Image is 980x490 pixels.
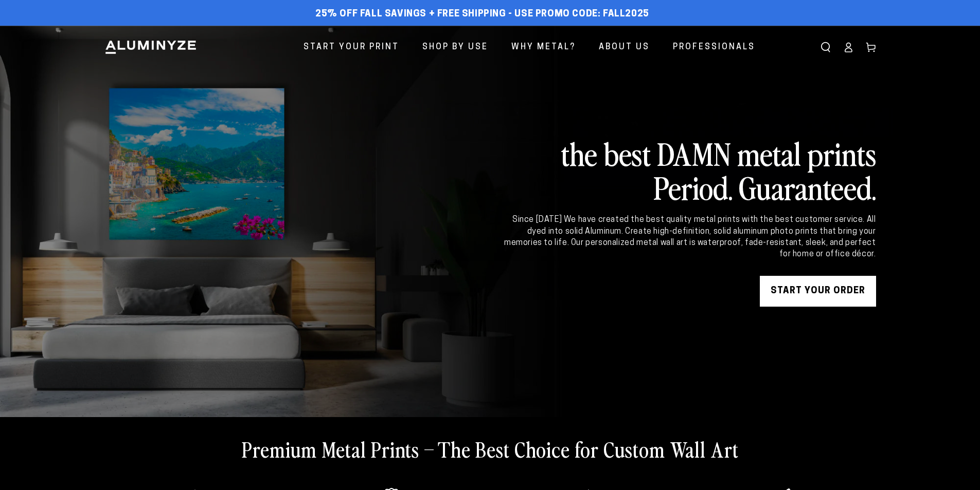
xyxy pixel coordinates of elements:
[296,34,407,61] a: Start Your Print
[599,40,650,55] span: About Us
[760,276,876,307] a: START YOUR Order
[315,9,649,20] span: 25% off FALL Savings + Free Shipping - Use Promo Code: FALL2025
[673,40,755,55] span: Professionals
[503,214,876,260] div: Since [DATE] We have created the best quality metal prints with the best customer service. All dy...
[304,40,399,55] span: Start Your Print
[415,34,496,61] a: Shop By Use
[665,34,763,61] a: Professionals
[422,40,488,55] span: Shop By Use
[591,34,657,61] a: About Us
[104,40,197,55] img: Aluminyze
[504,34,583,61] a: Why Metal?
[511,40,576,55] span: Why Metal?
[814,36,837,59] summary: Search our site
[242,436,739,462] h2: Premium Metal Prints – The Best Choice for Custom Wall Art
[503,136,876,204] h2: the best DAMN metal prints Period. Guaranteed.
